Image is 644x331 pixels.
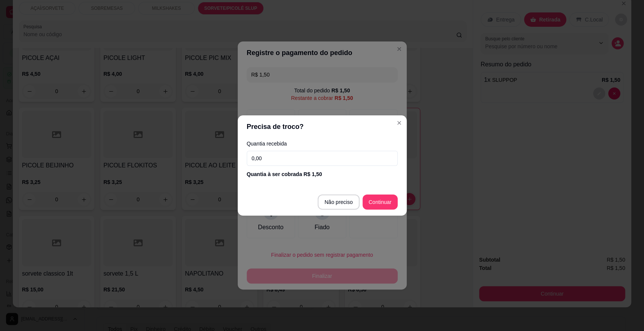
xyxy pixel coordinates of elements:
[247,141,398,146] label: Quantia recebida
[363,195,398,210] button: Continuar
[318,195,360,210] button: Não preciso
[247,170,398,178] div: Quantia à ser cobrada R$ 1,50
[393,117,405,129] button: Close
[238,115,407,138] header: Precisa de troco?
